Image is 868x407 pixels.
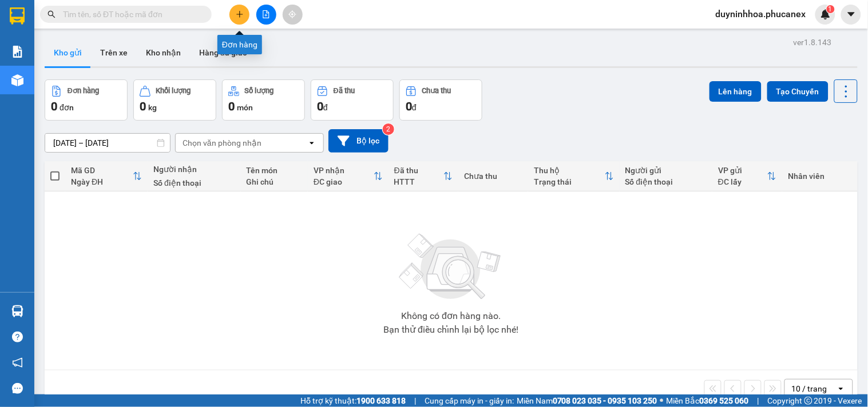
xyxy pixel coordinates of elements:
[700,396,749,405] strong: 0369 525 060
[394,227,508,307] img: svg+xml;base64,PHN2ZyBjbGFzcz0ibGlzdC1wbHVnX19zdmciIHhtbG5zPSJodHRwOi8vd3d3LnczLm9yZy8yMDAwL3N2Zy...
[625,177,707,186] div: Số điện thoại
[148,103,157,112] span: kg
[140,99,146,113] span: 0
[328,129,389,153] button: Bộ lọc
[12,332,23,342] span: question-circle
[553,396,657,405] strong: 0708 023 035 - 0935 103 250
[383,325,518,334] div: Bạn thử điều chỉnh lại bộ lọc nhé!
[667,394,749,407] span: Miền Bắc
[10,7,25,25] img: logo-vxr
[707,7,815,21] span: duyninhhoa.phucanex
[153,165,235,174] div: Người nhận
[137,39,190,66] button: Kho nhận
[68,87,99,95] div: Đơn hàng
[12,383,23,394] span: message
[91,39,137,66] button: Trên xe
[12,357,23,368] span: notification
[156,87,191,95] div: Khối lượng
[841,5,861,25] button: caret-down
[317,99,323,113] span: 0
[406,99,412,113] span: 0
[412,103,417,112] span: đ
[710,81,762,102] button: Lên hàng
[829,5,833,13] span: 1
[534,177,605,186] div: Trạng thái
[314,177,374,186] div: ĐC giao
[846,9,857,19] span: caret-down
[190,39,256,66] button: Hàng đã giao
[464,171,522,181] div: Chưa thu
[288,10,296,18] span: aim
[323,103,328,112] span: đ
[422,87,451,95] div: Chưa thu
[528,161,620,191] th: Toggle SortBy
[133,79,216,121] button: Khối lượng0kg
[229,5,249,25] button: plus
[247,177,302,186] div: Ghi chú
[307,138,316,147] svg: open
[794,36,832,49] div: ver 1.8.143
[153,178,235,187] div: Số điện thoại
[399,79,482,121] button: Chưa thu0đ
[63,8,198,21] input: Tìm tên, số ĐT hoặc mã đơn
[767,81,829,102] button: Tạo Chuyến
[758,394,759,407] span: |
[11,305,23,317] img: warehouse-icon
[51,99,57,113] span: 0
[334,87,355,95] div: Đã thu
[183,137,261,149] div: Chọn văn phòng nhận
[47,10,56,18] span: search
[517,394,657,407] span: Miền Nam
[308,161,389,191] th: Toggle SortBy
[245,87,274,95] div: Số lượng
[311,79,394,121] button: Đã thu0đ
[300,394,406,407] span: Hỗ trợ kỹ thuật:
[837,384,846,393] svg: open
[712,161,782,191] th: Toggle SortBy
[11,46,23,58] img: solution-icon
[534,166,605,175] div: Thu hộ
[45,134,170,152] input: Select a date range.
[45,79,128,121] button: Đơn hàng0đơn
[356,396,406,405] strong: 1900 633 818
[222,79,305,121] button: Số lượng0món
[71,177,133,186] div: Ngày ĐH
[394,177,443,186] div: HTTT
[11,74,23,86] img: warehouse-icon
[45,39,91,66] button: Kho gửi
[247,166,302,175] div: Tên món
[718,177,767,186] div: ĐC lấy
[804,397,812,405] span: copyright
[821,9,831,19] img: icon-new-feature
[788,171,852,181] div: Nhân viên
[660,398,664,403] span: ⚪️
[60,103,74,112] span: đơn
[394,166,443,175] div: Đã thu
[236,10,244,18] span: plus
[314,166,374,175] div: VP nhận
[256,5,276,25] button: file-add
[283,5,303,25] button: aim
[827,5,835,13] sup: 1
[262,10,270,18] span: file-add
[383,123,394,135] sup: 2
[792,383,827,394] div: 10 / trang
[401,312,501,321] div: Không có đơn hàng nào.
[414,394,416,407] span: |
[65,161,148,191] th: Toggle SortBy
[237,103,253,112] span: món
[718,166,767,175] div: VP gửi
[625,166,707,175] div: Người gửi
[425,394,514,407] span: Cung cấp máy in - giấy in:
[389,161,458,191] th: Toggle SortBy
[228,99,235,113] span: 0
[71,166,133,175] div: Mã GD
